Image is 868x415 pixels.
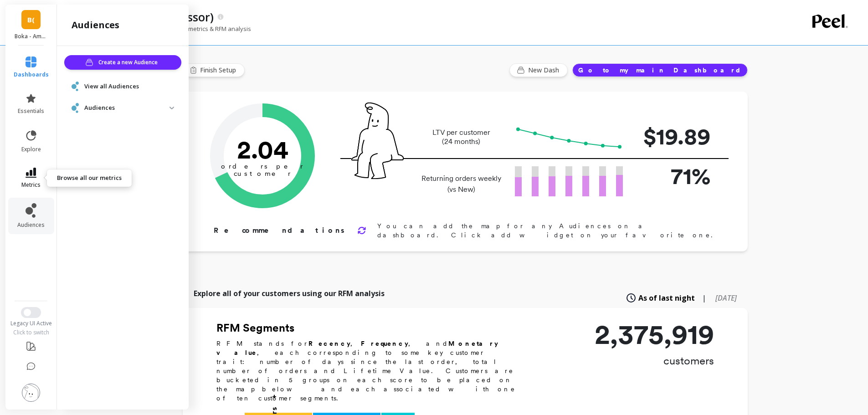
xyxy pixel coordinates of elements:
p: customers [595,354,714,368]
img: profile picture [22,384,40,402]
button: Create a new Audience [64,55,181,70]
tspan: customer [233,169,291,178]
p: $19.89 [637,119,710,154]
span: explore [21,146,41,153]
h2: audiences [72,19,119,31]
p: Explore all of your customers using our RFM analysis [194,288,385,299]
button: Switch to New UI [21,307,41,318]
span: B( [27,15,35,25]
button: Finish Setup [183,63,245,77]
b: Frequency [361,340,408,347]
img: navigation item icon [72,82,79,91]
span: essentials [18,108,44,115]
b: Recency [308,340,350,347]
img: down caret icon [169,107,174,109]
div: Legacy UI Active [5,320,58,327]
p: Boka - Amazon (Essor) [15,33,48,40]
span: dashboards [14,71,49,78]
p: You can add the map for any Audiences on a dashboard. Click add widget on your favorite one. [377,221,719,240]
p: LTV per customer (24 months) [419,128,504,146]
p: 71% [637,159,710,193]
img: pal seatted on line [351,102,404,179]
h2: RFM Segments [216,321,526,335]
span: [DATE] [715,293,737,303]
span: audiences [17,221,45,229]
a: View all Audiences [84,82,174,91]
span: View all Audiences [84,82,139,91]
button: New Dash [509,63,568,77]
span: As of last night [638,292,695,303]
img: navigation item icon [72,103,79,113]
span: Create a new Audience [98,58,160,67]
p: Returning orders weekly (vs New) [419,173,504,195]
span: | [702,292,706,303]
tspan: orders per [221,162,304,170]
span: New Dash [528,66,562,75]
button: Go to my main Dashboard [572,63,748,77]
span: metrics [21,181,41,189]
p: 2,375,919 [595,321,714,348]
p: Recommendations [214,225,346,236]
div: Click to switch [5,329,58,336]
p: RFM stands for , , and , each corresponding to some key customer trait: number of days since the ... [216,339,526,403]
text: 2.04 [236,134,288,164]
p: Audiences [84,103,169,113]
span: Finish Setup [200,66,239,75]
